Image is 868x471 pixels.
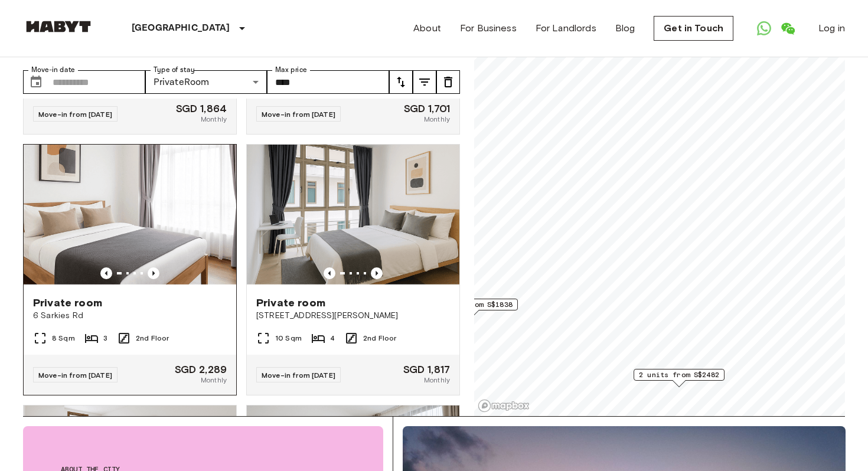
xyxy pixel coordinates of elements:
[256,310,450,322] span: [STREET_ADDRESS][PERSON_NAME]
[460,21,517,35] a: For Business
[247,145,459,286] img: Marketing picture of unit SG-01-001-001-04
[639,369,719,380] span: 2 units from S$2482
[654,16,733,41] a: Get in Touch
[818,21,845,35] a: Log in
[201,375,227,385] span: Monthly
[38,110,112,119] span: Move-in from [DATE]
[371,267,383,279] button: Previous image
[52,333,75,344] span: 8 Sqm
[148,267,159,279] button: Previous image
[24,145,236,286] img: Marketing picture of unit SG-01-003-001-03
[324,267,335,279] button: Previous image
[432,299,513,310] span: 1 units from S$1838
[413,21,441,35] a: About
[634,369,725,387] div: Map marker
[424,114,450,125] span: Monthly
[132,21,230,35] p: [GEOGRAPHIC_DATA]
[100,267,112,279] button: Previous image
[404,103,450,114] span: SGD 1,701
[262,371,335,380] span: Move-in from [DATE]
[24,70,48,94] button: Choose date
[256,296,325,310] span: Private room
[23,144,237,395] a: Marketing picture of unit SG-01-003-001-03Previous imagePrevious imagePrivate room6 Sarkies Rd8 S...
[33,296,102,310] span: Private room
[478,399,530,413] a: Mapbox logo
[103,333,107,344] span: 3
[262,110,335,119] span: Move-in from [DATE]
[752,17,776,40] a: Open WhatsApp
[436,70,460,94] button: tune
[176,103,227,114] span: SGD 1,864
[403,364,450,375] span: SGD 1,817
[31,65,75,75] label: Move-in date
[246,144,460,395] a: Marketing picture of unit SG-01-001-001-04Previous imagePrevious imagePrivate room[STREET_ADDRESS...
[145,70,267,94] div: PrivateRoom
[363,333,396,344] span: 2nd Floor
[38,371,112,380] span: Move-in from [DATE]
[201,114,227,125] span: Monthly
[175,364,227,375] span: SGD 2,289
[330,333,335,344] span: 4
[427,299,518,317] div: Map marker
[776,17,800,40] a: Open WeChat
[33,310,227,322] span: 6 Sarkies Rd
[474,2,845,416] canvas: Map
[615,21,635,35] a: Blog
[424,375,450,385] span: Monthly
[275,65,307,75] label: Max price
[275,333,302,344] span: 10 Sqm
[154,65,195,75] label: Type of stay
[136,333,169,344] span: 2nd Floor
[23,21,94,32] img: Habyt
[389,70,413,94] button: tune
[413,70,436,94] button: tune
[536,21,596,35] a: For Landlords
